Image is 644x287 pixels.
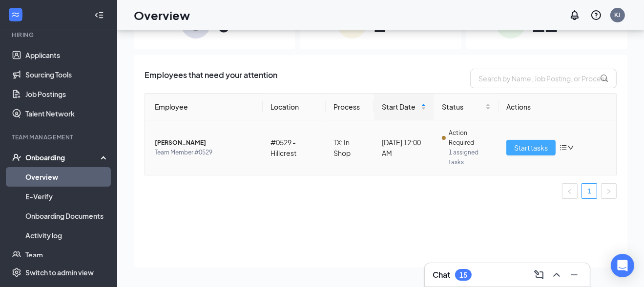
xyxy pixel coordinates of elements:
div: Open Intercom Messenger [611,254,634,277]
svg: ChevronUp [551,269,562,281]
li: 1 [582,183,597,199]
button: Minimize [566,267,582,283]
a: Onboarding Documents [25,206,109,226]
svg: Settings [12,268,21,277]
th: Location [263,94,326,120]
button: ChevronUp [549,267,564,283]
div: 15 [459,271,467,279]
svg: UserCheck [12,153,21,162]
h1: Overview [134,7,190,23]
button: ComposeMessage [531,267,547,283]
div: Switch to admin view [25,268,94,277]
div: Team Management [12,133,107,141]
svg: ComposeMessage [533,269,545,281]
input: Search by Name, Job Posting, or Process [470,69,617,88]
span: Team Member #0529 [155,148,255,157]
a: Overview [25,167,109,187]
button: Start tasks [506,140,556,155]
a: Team [25,245,109,265]
a: Talent Network [25,104,109,123]
li: Next Page [601,183,617,199]
div: KJ [615,11,621,19]
a: Sourcing Tools [25,65,109,84]
th: Employee [145,94,263,120]
a: Applicants [25,45,109,65]
li: Previous Page [562,183,578,199]
div: [DATE] 12:00 AM [382,137,427,158]
svg: Minimize [568,269,580,281]
span: down [567,144,574,151]
a: 1 [582,184,597,198]
svg: QuestionInfo [590,9,602,21]
th: Actions [499,94,616,120]
span: Start Date [382,101,419,112]
svg: WorkstreamLogo [11,10,21,19]
span: 1 assigned tasks [449,148,490,167]
span: left [567,189,573,194]
button: left [562,183,578,199]
a: Activity log [25,226,109,245]
span: Employees that need your attention [145,69,277,88]
span: [PERSON_NAME] [155,138,255,148]
th: Status [434,94,498,120]
a: Job Postings [25,84,109,104]
span: Status [442,101,483,112]
a: E-Verify [25,187,109,206]
td: TX: In Shop [326,120,374,175]
span: Start tasks [514,142,548,153]
svg: Collapse [94,10,104,20]
td: #0529 - Hillcrest [263,120,326,175]
div: Onboarding [25,153,101,162]
span: right [606,189,612,194]
h3: Chat [433,269,450,280]
svg: Notifications [569,9,581,21]
th: Process [326,94,374,120]
div: Hiring [12,31,107,39]
span: Action Required [449,128,491,148]
button: right [601,183,617,199]
span: bars [560,144,567,152]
